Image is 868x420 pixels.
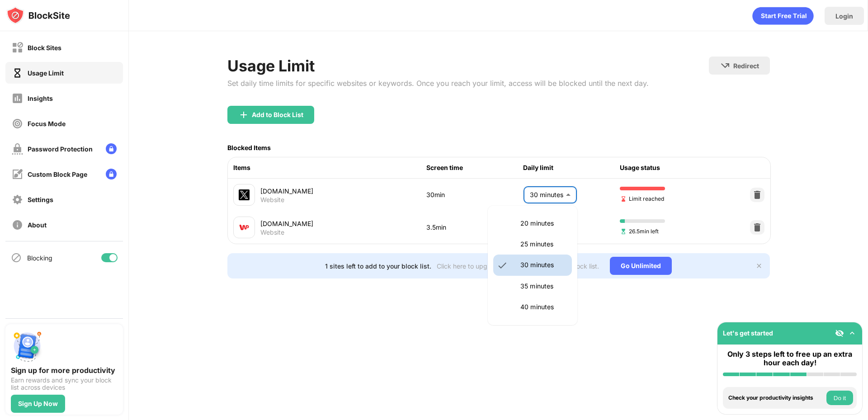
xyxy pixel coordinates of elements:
p: 25 minutes [520,239,566,249]
p: 30 minutes [520,260,566,270]
p: 45 minutes [520,323,566,333]
p: 40 minutes [520,302,566,312]
p: 35 minutes [520,281,566,291]
p: 20 minutes [520,218,566,228]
